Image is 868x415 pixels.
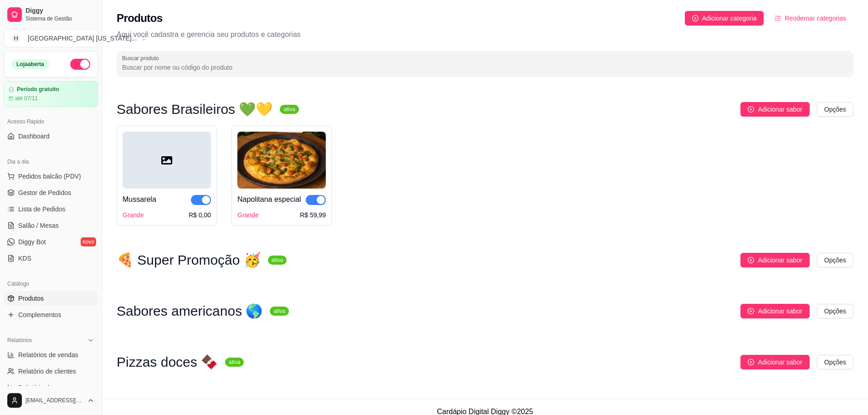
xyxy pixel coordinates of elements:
[26,15,94,22] span: Sistema de Gestão
[7,337,32,344] span: Relatórios
[122,63,848,72] input: Buscar produto
[117,357,218,368] h3: Pizzas doces 🍫
[18,367,76,376] span: Relatório de clientes
[237,194,301,205] div: Napolitana especial
[28,34,137,43] div: [GEOGRAPHIC_DATA] [US_STATE] ...
[4,4,98,26] a: DiggySistema de Gestão
[300,210,326,220] div: R$ 59,99
[767,11,853,26] button: Reodernar categorias
[225,358,244,367] sup: ativa
[117,104,272,115] h3: Sabores Brasileiros 💚💛
[4,129,98,143] a: Dashboard
[280,105,298,114] sup: ativa
[18,350,78,359] span: Relatórios de vendas
[237,210,259,220] div: Grande
[18,294,44,303] span: Produtos
[237,132,326,189] img: product-image
[18,254,31,263] span: KDS
[4,169,98,184] button: Pedidos balcão (PDV)
[123,210,144,220] div: Grande
[4,251,98,266] a: KDS
[4,389,98,411] button: [EMAIL_ADDRESS][DOMAIN_NAME]
[824,357,846,367] span: Opções
[4,235,98,249] a: Diggy Botnovo
[758,357,802,367] span: Adicionar sabor
[18,221,59,230] span: Salão / Mesas
[748,359,754,365] span: plus-circle
[758,104,802,114] span: Adicionar sabor
[758,255,802,265] span: Adicionar sabor
[26,7,94,15] span: Diggy
[4,348,98,362] a: Relatórios de vendas
[11,34,21,43] span: H
[817,304,853,318] button: Opções
[692,15,699,21] span: plus-circle
[117,255,261,266] h3: 🍕 Super Promoção 🥳
[117,11,163,26] h2: Produtos
[122,54,162,62] label: Buscar produto
[117,29,853,40] p: Aqui você cadastra e gerencia seu produtos e categorias
[758,306,802,316] span: Adicionar sabor
[748,106,754,113] span: plus-circle
[4,154,98,169] div: Dia a dia
[824,104,846,114] span: Opções
[702,13,757,23] span: Adicionar categoria
[4,185,98,200] a: Gestor de Pedidos
[18,383,73,392] span: Relatório de mesas
[685,11,764,26] button: Adicionar categoria
[775,15,781,21] span: ordered-list
[18,205,66,214] span: Lista de Pedidos
[824,306,846,316] span: Opções
[11,59,49,69] div: Loja aberta
[740,102,809,117] button: Adicionar sabor
[817,102,853,117] button: Opções
[17,86,59,93] article: Período gratuito
[70,59,90,70] button: Alterar Status
[189,210,211,220] div: R$ 0,00
[4,380,98,395] a: Relatório de mesas
[740,355,809,369] button: Adicionar sabor
[817,253,853,267] button: Opções
[740,253,809,267] button: Adicionar sabor
[4,81,98,107] a: Período gratuitoaté 07/11
[4,277,98,291] div: Catálogo
[18,237,46,246] span: Diggy Bot
[117,306,262,317] h3: Sabores americanos 🌎
[18,188,71,197] span: Gestor de Pedidos
[4,291,98,306] a: Produtos
[748,308,754,314] span: plus-circle
[824,255,846,265] span: Opções
[26,397,83,404] span: [EMAIL_ADDRESS][DOMAIN_NAME]
[817,355,853,369] button: Opções
[740,304,809,318] button: Adicionar sabor
[18,132,50,141] span: Dashboard
[4,114,98,129] div: Acesso Rápido
[18,172,81,181] span: Pedidos balcão (PDV)
[123,194,156,205] div: Mussarela
[268,256,287,265] sup: ativa
[4,307,98,322] a: Complementos
[18,310,61,319] span: Complementos
[748,257,754,263] span: plus-circle
[4,218,98,233] a: Salão / Mesas
[4,202,98,216] a: Lista de Pedidos
[4,29,98,47] button: Select a team
[15,95,38,102] article: até 07/11
[4,364,98,379] a: Relatório de clientes
[270,307,288,316] sup: ativa
[785,13,846,23] span: Reodernar categorias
